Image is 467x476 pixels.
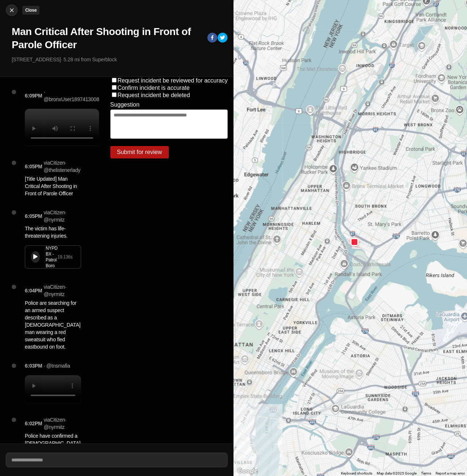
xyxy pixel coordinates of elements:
div: NYPD BX - Patrol Boro [46,245,57,269]
p: via Citizen · @ nyrmitz [44,283,81,298]
button: Submit for review [110,146,169,158]
p: · @tnsmafia [44,362,70,369]
button: Keyboard shortcuts [341,471,372,476]
p: 6:09PM [25,92,42,99]
p: 6:05PM [25,163,42,170]
a: Report a map error [436,471,465,475]
p: The victim has life-threatening injuries. [25,225,81,239]
a: Open this area in Google Maps (opens a new window) [235,467,259,476]
div: 19.136 s [57,254,72,260]
p: via Citizen · @ nyrmitz [44,416,81,431]
p: [STREET_ADDRESS] · 5.28 mi from Superblock [12,56,228,63]
label: Confirm incident is accurate [118,85,190,91]
p: via Citizen · @ nyrmitz [44,209,81,223]
p: Police are searching for an armed suspect described as a [DEMOGRAPHIC_DATA] man wearing a red swe... [25,299,81,350]
button: twitter [217,32,228,44]
h1: Man Critical After Shooting in Front of Parole Officer [12,25,201,51]
button: cancelClose [6,4,18,16]
label: Suggestion [110,101,140,108]
label: Request incident be deleted [118,92,190,98]
img: cancel [8,7,15,14]
p: 6:02PM [25,420,42,427]
p: · @bronxUser1897413008 [44,88,99,103]
label: Request incident be reviewed for accuracy [118,77,228,84]
p: 6:03PM [25,362,42,369]
span: Map data ©2025 Google [377,471,417,475]
img: Google [235,467,259,476]
p: 6:04PM [25,287,42,294]
a: Terms (opens in new tab) [421,471,431,475]
p: via Citizen · @ thelistenerlady [44,159,81,174]
small: Close [25,8,37,13]
p: 6:05PM [25,212,42,220]
p: [Title Updated] Man Critical After Shooting in Front of Parole Officer [25,175,81,197]
button: facebook [207,32,217,44]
